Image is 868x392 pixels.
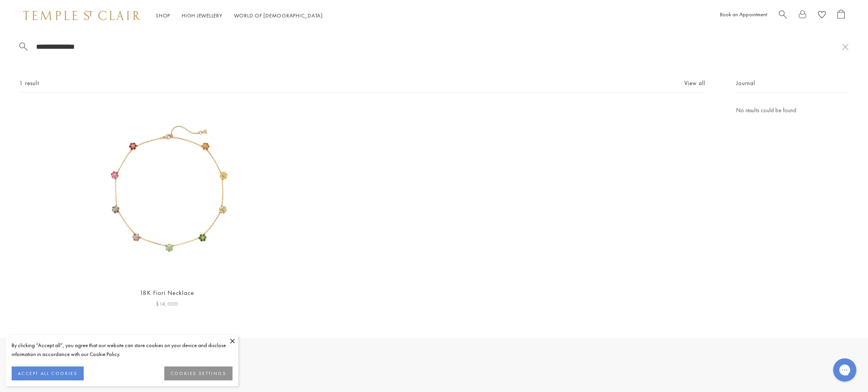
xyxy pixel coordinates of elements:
iframe: Gorgias live chat messenger [829,356,860,384]
p: No results could be found [736,106,849,115]
a: ShopShop [156,12,170,19]
a: World of [DEMOGRAPHIC_DATA]World of [DEMOGRAPHIC_DATA] [234,12,323,19]
span: $14,000 [156,300,178,308]
a: Open Shopping Bag [837,10,845,22]
a: View all [684,79,705,87]
img: 18K Fiori Necklace [79,106,255,281]
nav: Main navigation [156,11,323,21]
img: Temple St. Clair [23,11,140,20]
a: Search [779,10,787,22]
button: ACCEPT ALL COOKIES [12,366,84,380]
div: By clicking “Accept all”, you agree that our website can store cookies on your device and disclos... [12,341,232,359]
a: Book an Appointment [720,11,767,18]
a: View Wishlist [818,10,826,22]
a: High JewelleryHigh Jewellery [182,12,222,19]
span: 1 result [19,79,39,88]
span: Journal [736,79,755,88]
button: COOKIES SETTINGS [164,366,232,380]
a: 18K Fiori Necklace [140,289,194,297]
